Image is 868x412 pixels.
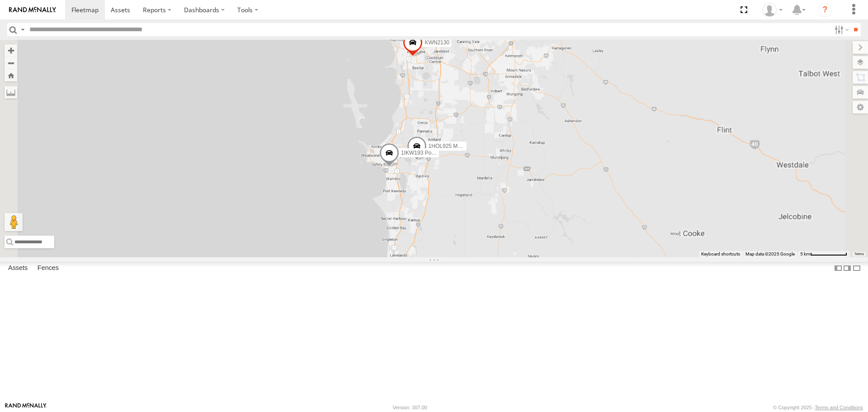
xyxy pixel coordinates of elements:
span: 5 km [800,251,810,256]
label: Dock Summary Table to the Right [843,262,852,275]
img: rand-logo.svg [9,7,56,13]
label: Search Filter Options [831,23,850,36]
i: ? [818,3,832,17]
label: Fences [33,262,63,275]
button: Drag Pegman onto the map to open Street View [5,213,23,231]
div: Andrew Fisher [759,3,786,17]
div: © Copyright 2025 - [773,405,863,410]
a: Terms (opens in new tab) [854,252,864,256]
label: Map Settings [853,101,868,114]
div: Version: 307.00 [393,405,427,410]
label: Assets [4,262,32,275]
span: KWN2130 [425,39,449,46]
label: Search Query [19,23,26,36]
button: Zoom in [5,44,17,57]
a: Terms and Conditions [815,405,863,410]
button: Zoom out [5,57,17,69]
label: Dock Summary Table to the Left [834,262,843,275]
button: Zoom Home [5,69,17,81]
button: Map Scale: 5 km per 78 pixels [797,251,850,257]
button: Keyboard shortcuts [701,251,740,257]
span: 1HOL925 Manager Operations [429,143,503,149]
label: Hide Summary Table [852,262,861,275]
label: Measure [5,86,17,99]
span: 1IKW193 Pool Inspector [401,150,459,156]
a: Visit our Website [5,403,47,412]
span: Map data ©2025 Google [745,251,795,256]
